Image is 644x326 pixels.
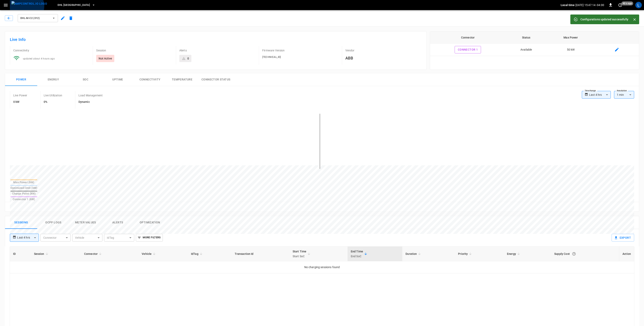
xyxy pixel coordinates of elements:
[561,3,575,7] p: Local time
[20,16,50,21] span: DHL-M-C2 (012)
[18,14,58,22] button: DHL-M-C2 (012)
[351,249,363,259] div: End Time
[99,56,112,60] p: Not Active
[102,216,134,229] button: Alerts
[5,73,37,86] button: Power
[69,73,102,86] button: SOC
[37,73,69,86] button: Energy
[56,1,97,9] button: DHL [GEOGRAPHIC_DATA]
[78,93,103,97] p: Load Management
[179,48,256,52] p: Alerts
[293,254,307,259] p: Start SoC
[506,44,547,56] td: Available
[345,55,422,61] h6: ABB
[191,251,204,256] span: IdTag
[547,31,594,44] th: Max Power
[13,100,27,104] h6: 0 kW
[351,249,368,259] span: End TimeEnd SoC
[262,48,339,52] p: Firmware Version
[293,249,312,259] span: Start TimeStart SoC
[351,254,363,259] p: End SoC
[632,17,638,23] button: Close
[134,73,166,86] button: Connectivity
[589,91,611,99] div: Last 4 hrs
[96,48,172,52] p: Session
[10,36,422,43] h6: Live Info
[134,216,166,229] button: Optimization
[58,3,90,7] span: DHL [GEOGRAPHIC_DATA]
[84,251,103,256] span: Connector
[17,234,39,242] div: Last 4 hrs
[430,31,506,44] th: Connector
[136,234,163,242] button: More Filters
[10,247,31,261] th: ID
[621,1,633,5] span: 40 s ago
[406,251,422,256] span: Duration
[547,44,594,56] td: 50 kW
[23,57,55,60] span: updated about 4 hours ago
[34,251,50,256] span: Session
[635,2,642,8] div: profile-icon
[455,46,481,53] button: Connector 1
[44,100,62,104] h6: 0%
[345,48,422,52] p: Vendor
[554,250,616,257] div: Supply Cost
[612,234,634,242] button: Export
[507,251,521,256] span: Energy
[166,73,198,86] button: Temperature
[187,56,189,60] div: 0
[69,216,102,229] button: Meter Values
[617,89,627,92] label: Resolution
[617,2,623,8] button: set refresh interval
[458,251,473,256] span: Priority
[11,1,47,6] img: ampcontrol.io logo
[430,31,639,56] table: connector table
[570,250,578,257] button: The cost of your charging session based on your supply rates
[619,247,634,261] th: Action
[293,249,307,259] div: Start Time
[580,16,628,23] div: Configurations updated successfully
[5,216,37,229] button: Sessions
[13,93,27,97] p: Live Power
[506,31,547,44] th: Status
[231,247,289,261] th: Transaction Id
[10,247,634,273] table: sessions table
[78,100,103,104] h6: Dynamic
[585,89,596,92] label: Time Range
[37,216,69,229] button: Ocpp logs
[13,48,90,52] p: Connectivity
[262,56,281,58] span: [TECHNICAL_ID]
[198,73,233,86] button: Connector Status
[44,93,62,97] p: Live Utilization
[102,73,134,86] button: Uptime
[142,251,157,256] span: Vehicle
[575,3,604,7] p: [DATE] 15:47:14 -04:00
[614,91,634,99] div: 1 min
